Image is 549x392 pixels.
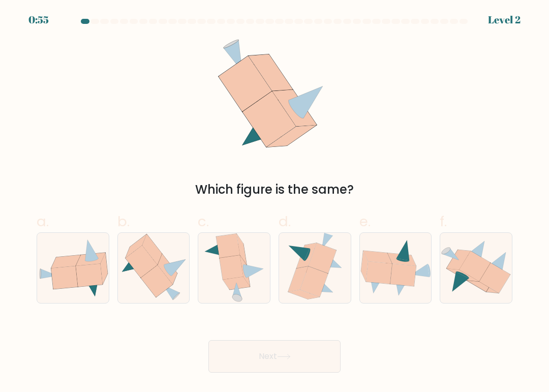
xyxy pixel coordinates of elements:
[279,212,291,231] span: d.
[488,12,521,27] div: Level 2
[208,340,341,373] button: Next
[117,212,130,231] span: b.
[440,212,447,231] span: f.
[43,180,506,199] div: Which figure is the same?
[28,12,49,27] div: 0:55
[37,212,49,231] span: a.
[198,212,209,231] span: c.
[359,212,371,231] span: e.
